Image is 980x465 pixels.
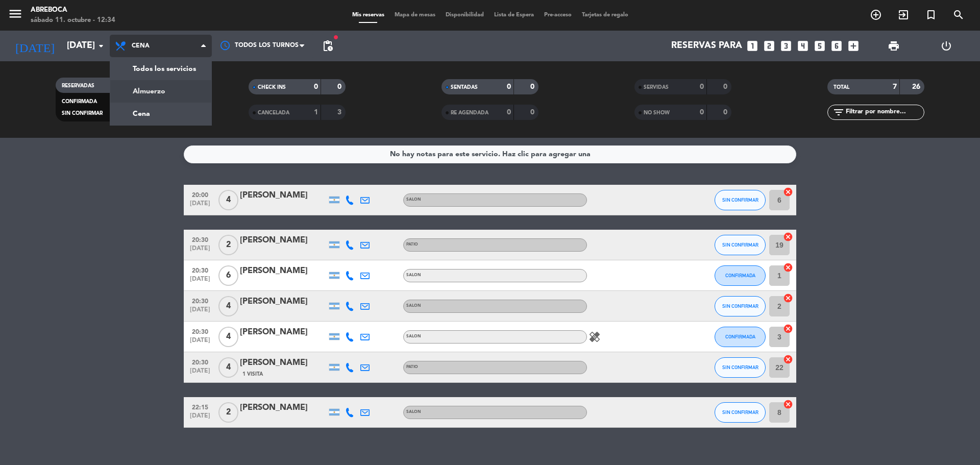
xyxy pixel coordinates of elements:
[763,39,776,53] i: looks_two
[110,58,211,80] a: Todos los servicios
[783,232,793,242] i: cancel
[218,296,238,316] span: 4
[671,41,742,51] span: Reservas para
[187,295,213,306] span: 20:30
[715,357,766,378] button: SIN CONFIRMAR
[322,40,334,52] span: pending_actions
[240,234,327,247] div: [PERSON_NAME]
[539,12,577,18] span: Pre-acceso
[723,83,729,90] strong: 0
[722,364,758,370] span: SIN CONFIRMAR
[888,40,900,52] span: print
[314,109,318,116] strong: 1
[783,293,793,303] i: cancel
[187,188,213,200] span: 20:00
[240,189,327,202] div: [PERSON_NAME]
[187,306,213,318] span: [DATE]
[240,401,327,414] div: [PERSON_NAME]
[830,39,843,53] i: looks_6
[258,85,286,90] span: CHECK INS
[507,83,511,90] strong: 0
[187,264,213,276] span: 20:30
[187,401,213,412] span: 22:15
[187,245,213,257] span: [DATE]
[832,106,845,118] i: filter_list
[783,262,793,273] i: cancel
[440,12,489,18] span: Disponibilidad
[940,40,952,52] i: power_settings_new
[897,9,910,21] i: exit_to_app
[31,5,115,15] div: ABREBOCA
[337,83,344,90] strong: 0
[8,35,62,57] i: [DATE]
[8,6,23,21] i: menu
[218,235,238,255] span: 2
[406,198,421,202] span: SALON
[783,399,793,409] i: cancel
[406,242,418,247] span: PATIO
[187,233,213,245] span: 20:30
[218,265,238,286] span: 6
[218,402,238,423] span: 2
[783,324,793,334] i: cancel
[700,109,704,116] strong: 0
[62,99,97,104] span: CONFIRMADA
[847,39,860,53] i: add_box
[530,109,536,116] strong: 0
[406,304,421,308] span: SALON
[95,40,107,52] i: arrow_drop_down
[110,103,211,125] a: Cena
[187,276,213,287] span: [DATE]
[715,190,766,210] button: SIN CONFIRMAR
[920,31,972,61] div: LOG OUT
[240,326,327,339] div: [PERSON_NAME]
[240,356,327,370] div: [PERSON_NAME]
[912,83,922,90] strong: 26
[451,110,488,115] span: RE AGENDADA
[870,9,882,21] i: add_circle_outline
[746,39,759,53] i: looks_one
[725,273,755,278] span: CONFIRMADA
[132,42,150,50] span: Cena
[715,327,766,347] button: CONFIRMADA
[187,337,213,349] span: [DATE]
[187,200,213,212] span: [DATE]
[715,402,766,423] button: SIN CONFIRMAR
[187,412,213,424] span: [DATE]
[845,107,924,118] input: Filtrar por nombre...
[389,12,440,18] span: Mapa de mesas
[715,235,766,255] button: SIN CONFIRMAR
[783,187,793,197] i: cancel
[722,242,758,248] span: SIN CONFIRMAR
[62,111,103,116] span: SIN CONFIRMAR
[725,334,755,339] span: CONFIRMADA
[722,303,758,309] span: SIN CONFIRMAR
[723,109,729,116] strong: 0
[187,325,213,337] span: 20:30
[240,295,327,308] div: [PERSON_NAME]
[715,265,766,286] button: CONFIRMADA
[240,264,327,278] div: [PERSON_NAME]
[347,12,389,18] span: Mis reservas
[333,34,339,40] span: fiber_manual_record
[783,354,793,364] i: cancel
[644,110,670,115] span: NO SHOW
[62,83,94,88] span: RESERVADAS
[589,331,601,343] i: healing
[722,197,758,203] span: SIN CONFIRMAR
[390,149,591,160] div: No hay notas para este servicio. Haz clic para agregar una
[406,410,421,414] span: SALON
[31,15,115,26] div: sábado 11. octubre - 12:34
[577,12,633,18] span: Tarjetas de regalo
[715,296,766,316] button: SIN CONFIRMAR
[258,110,289,115] span: CANCELADA
[187,356,213,368] span: 20:30
[779,39,793,53] i: looks_3
[925,9,937,21] i: turned_in_not
[110,80,211,103] a: Almuerzo
[337,109,344,116] strong: 3
[796,39,810,53] i: looks_4
[489,12,539,18] span: Lista de Espera
[644,85,669,90] span: SERVIDAS
[700,83,704,90] strong: 0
